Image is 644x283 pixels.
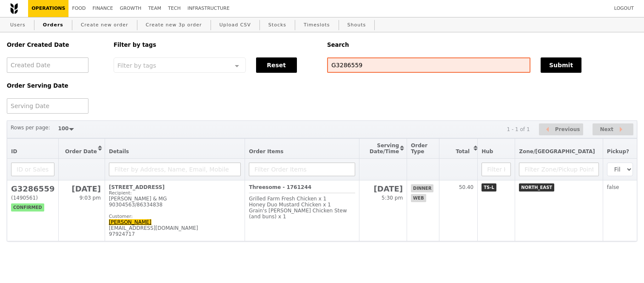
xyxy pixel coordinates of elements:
[7,57,88,73] input: Created Date
[40,17,67,33] a: Orders
[63,184,100,193] h2: [DATE]
[114,42,317,48] h5: Filter by tags
[344,17,370,33] a: Shouts
[77,17,132,33] a: Create new order
[382,195,403,201] span: 5:30 pm
[519,183,554,192] span: NORTH_EAST
[300,17,333,33] a: Timeslots
[142,17,205,33] a: Create new 3p order
[80,195,101,201] span: 9:03 pm
[109,184,241,190] div: [STREET_ADDRESS]
[11,149,17,154] span: ID
[7,17,29,33] a: Users
[109,190,241,196] div: Recipient:
[411,184,433,192] span: dinner
[109,196,241,202] div: [PERSON_NAME] & MG
[11,123,50,132] label: Rows per page:
[507,126,530,132] div: 1 - 1 of 1
[109,163,241,176] input: Filter by Address, Name, Email, Mobile
[7,98,88,114] input: Serving Date
[600,124,613,134] span: Next
[249,163,355,176] input: Filter Order Items
[249,149,283,154] span: Order Items
[11,184,54,193] h2: G3286559
[10,3,18,14] img: Grain logo
[519,149,595,154] span: Zone/[GEOGRAPHIC_DATA]
[482,163,511,176] input: Filter Hub
[249,202,331,208] span: Honey Duo Mustard Chicken x 1
[607,184,619,190] span: false
[11,203,44,212] span: confirmed
[593,123,633,136] button: Next
[117,61,156,69] span: Filter by tags
[555,124,580,134] span: Previous
[607,149,629,154] span: Pickup?
[249,184,311,190] b: Threesome - 1761244
[7,83,103,89] h5: Order Serving Date
[109,219,151,225] a: [PERSON_NAME]
[327,42,637,48] h5: Search
[109,149,129,154] span: Details
[459,184,473,190] span: 50.40
[541,57,581,73] button: Submit
[265,17,290,33] a: Stocks
[249,208,347,220] span: Grain's [PERSON_NAME] Chicken Stew (and buns) x 1
[411,194,426,202] span: web
[109,231,241,237] div: 97924717
[482,149,493,154] span: Hub
[519,163,599,176] input: Filter Zone/Pickup Point
[411,143,427,154] span: Order Type
[482,183,496,192] span: TS-L
[249,196,326,202] span: Grilled Farm Fresh Chicken x 1
[109,214,241,219] div: Customer:
[327,57,530,73] input: Search any field
[7,42,103,48] h5: Order Created Date
[256,57,297,73] button: Reset
[539,123,583,136] button: Previous
[11,195,54,201] div: (1490561)
[216,17,254,33] a: Upload CSV
[109,202,241,208] div: 90304563/86334838
[363,184,403,193] h2: [DATE]
[109,225,241,231] div: [EMAIL_ADDRESS][DOMAIN_NAME]
[11,163,54,176] input: ID or Salesperson name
